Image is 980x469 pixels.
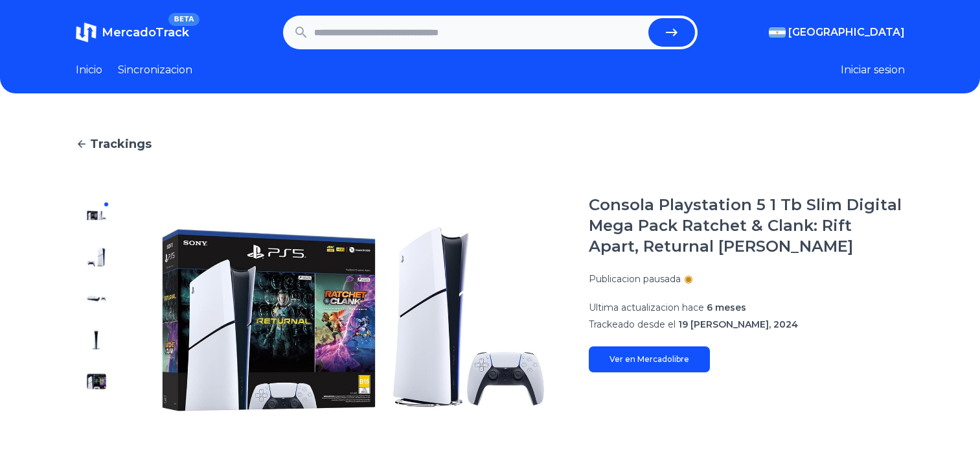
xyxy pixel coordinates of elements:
[168,13,199,26] span: BETA
[86,288,107,309] img: Consola Playstation 5 1 Tb Slim Digital Mega Pack Ratchet & Clank: Rift Apart, Returnal Blanco
[86,371,107,392] img: Consola Playstation 5 1 Tb Slim Digital Mega Pack Ratchet & Clank: Rift Apart, Returnal Blanco
[86,330,107,350] img: Consola Playstation 5 1 Tb Slim Digital Mega Pack Ratchet & Clank: Rift Apart, Returnal Blanco
[76,135,905,153] a: Trackings
[76,62,102,78] a: Inicio
[841,62,905,78] button: Iniciar sesion
[769,25,905,40] button: [GEOGRAPHIC_DATA]
[707,302,746,313] span: 6 meses
[90,135,152,153] span: Trackings
[589,302,704,313] span: Ultima actualizacion hace
[589,319,676,330] span: Trackeado desde el
[589,272,681,285] p: Publicacion pausada
[86,413,107,433] img: Consola Playstation 5 1 Tb Slim Digital Mega Pack Ratchet & Clank: Rift Apart, Returnal Blanco
[86,247,107,267] img: Consola Playstation 5 1 Tb Slim Digital Mega Pack Ratchet & Clank: Rift Apart, Returnal Blanco
[118,62,192,78] a: Sincronizacion
[589,346,710,372] a: Ver en Mercadolibre
[589,195,905,257] h1: Consola Playstation 5 1 Tb Slim Digital Mega Pack Ratchet & Clank: Rift Apart, Returnal [PERSON_N...
[86,205,107,226] img: Consola Playstation 5 1 Tb Slim Digital Mega Pack Ratchet & Clank: Rift Apart, Returnal Blanco
[76,22,189,43] a: MercadoTrackBETA
[769,27,786,38] img: Argentina
[76,22,97,43] img: MercadoTrack
[143,195,563,444] img: Consola Playstation 5 1 Tb Slim Digital Mega Pack Ratchet & Clank: Rift Apart, Returnal Blanco
[678,319,798,330] span: 19 [PERSON_NAME], 2024
[102,25,189,40] span: MercadoTrack
[788,25,905,40] span: [GEOGRAPHIC_DATA]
